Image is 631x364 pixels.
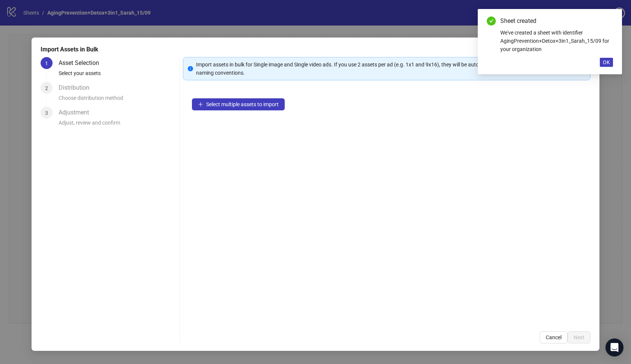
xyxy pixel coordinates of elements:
div: Asset Selection [59,57,105,69]
div: Import Assets in Bulk [41,45,590,54]
div: We've created a sheet with identifier AgingPrevention+Detox+3in1_Sarah_15/09 for your organization [500,29,613,53]
span: Cancel [546,334,562,340]
span: Select multiple assets to import [206,101,279,107]
button: OK [600,58,613,67]
div: Import assets in bulk for Single image and Single video ads. If you use 2 assets per ad (e.g. 1x1... [196,60,586,77]
div: Distribution [59,82,95,94]
div: Open Intercom Messenger [605,338,623,356]
span: info-circle [188,66,193,71]
div: Sheet created [500,17,613,26]
span: 2 [45,85,48,91]
div: Adjust, review and confirm [59,119,177,131]
button: Cancel [540,331,568,343]
div: Select your assets [59,69,177,82]
div: Choose distribution method [59,94,177,107]
span: OK [603,59,610,65]
span: 3 [45,110,48,116]
span: plus [198,102,203,107]
button: Select multiple assets to import [192,98,285,110]
div: Adjustment [59,107,95,119]
button: Next [568,331,590,343]
a: Close [605,17,613,25]
span: 1 [45,60,48,66]
span: check-circle [487,17,496,26]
